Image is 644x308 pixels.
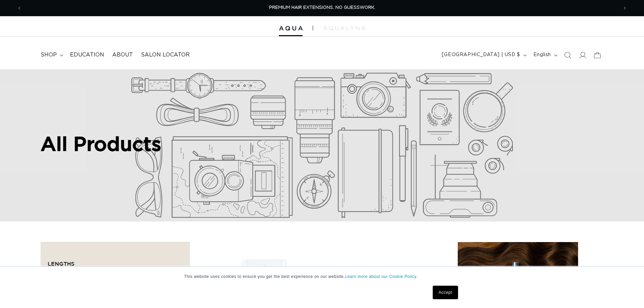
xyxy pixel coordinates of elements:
img: aqualyna.com [323,26,365,30]
summary: Lengths (0 selected) [48,249,183,273]
span: PREMIUM HAIR EXTENSIONS. NO GUESSWORK. [269,5,375,10]
span: Salon Locator [141,51,190,58]
summary: shop [37,47,66,63]
button: English [529,49,560,62]
span: Education [70,51,104,58]
button: Next announcement [617,2,632,15]
a: Salon Locator [137,47,194,63]
p: This website uses cookies to ensure you get the best experience on our website. [184,274,460,280]
summary: Search [560,48,575,63]
a: Learn more about our Cookie Policy. [345,274,418,279]
img: Aqua Hair Extensions [279,26,303,31]
span: Lengths [48,261,74,267]
span: [GEOGRAPHIC_DATA] | USD $ [442,51,520,58]
button: [GEOGRAPHIC_DATA] | USD $ [438,49,529,62]
a: Accept [433,286,458,299]
button: Previous announcement [12,2,27,15]
a: About [108,47,137,63]
span: About [112,51,133,58]
span: English [533,51,551,58]
span: shop [41,51,57,58]
a: Education [66,47,108,63]
h2: All Products [41,132,193,156]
